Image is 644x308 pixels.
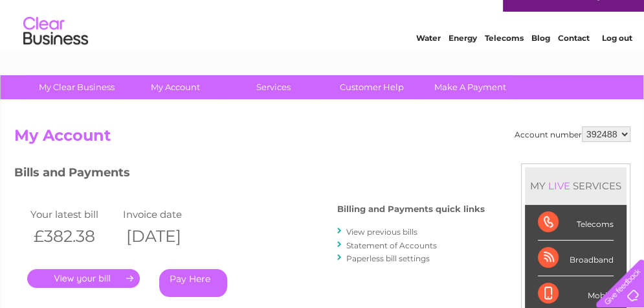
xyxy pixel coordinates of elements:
[14,126,630,151] h2: My Account
[346,254,430,263] a: Paperless bill settings
[538,241,614,276] div: Broadband
[27,223,120,250] th: £382.38
[120,223,213,250] th: [DATE]
[538,205,614,241] div: Telecoms
[515,126,630,142] div: Account number
[546,180,573,192] div: LIVE
[23,34,89,73] img: logo.png
[400,6,489,23] a: 0333 014 3131
[531,55,550,65] a: Blog
[220,75,327,99] a: Services
[14,163,485,186] h3: Bills and Payments
[346,241,437,250] a: Statement of Accounts
[558,55,590,65] a: Contact
[23,75,130,99] a: My Clear Business
[525,167,627,204] div: MY SERVICES
[159,269,227,297] a: Pay Here
[601,55,632,65] a: Log out
[122,75,228,99] a: My Account
[449,55,477,65] a: Energy
[318,75,425,99] a: Customer Help
[17,7,628,63] div: Clear Business is a trading name of Verastar Limited (registered in [GEOGRAPHIC_DATA] No. 3667643...
[485,55,524,65] a: Telecoms
[120,206,213,223] td: Invoice date
[416,55,441,65] a: Water
[346,227,417,237] a: View previous bills
[27,206,120,223] td: Your latest bill
[27,269,140,288] a: .
[417,75,524,99] a: Make A Payment
[337,204,485,214] h4: Billing and Payments quick links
